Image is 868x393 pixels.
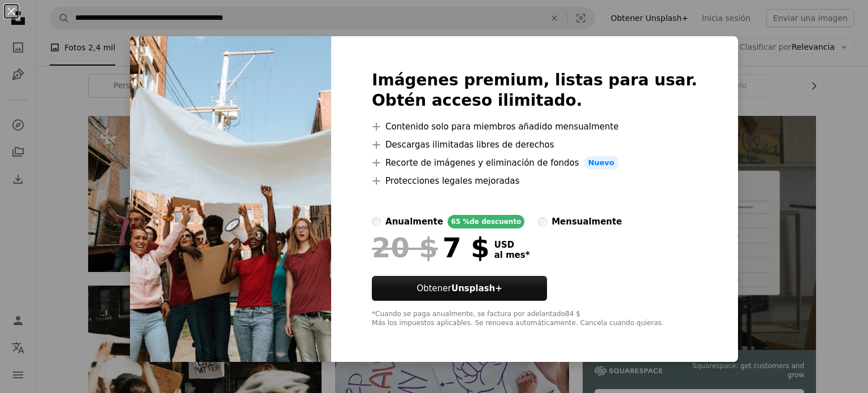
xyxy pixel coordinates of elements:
li: Recorte de imágenes y eliminación de fondos [372,156,697,170]
span: al mes * [494,250,530,260]
input: mensualmente [538,217,547,226]
li: Descargas ilimitadas libres de derechos [372,138,697,152]
div: anualmente [385,215,443,228]
strong: Unsplash+ [452,283,502,293]
li: Protecciones legales mejoradas [372,174,697,188]
li: Contenido solo para miembros añadido mensualmente [372,120,697,133]
span: 20 $ [372,233,438,262]
span: USD [494,240,530,250]
input: anualmente65 %de descuento [372,217,381,226]
span: Nuevo [584,156,619,170]
h2: Imágenes premium, listas para usar. Obtén acceso ilimitado. [372,70,697,111]
img: premium_photo-1726797783529-08263179c85c [130,36,331,362]
div: mensualmente [552,215,622,228]
div: *Cuando se paga anualmente, se factura por adelantado 84 $ Más los impuestos aplicables. Se renue... [372,310,697,328]
div: 65 % de descuento [448,215,524,228]
button: ObtenerUnsplash+ [372,276,547,301]
div: 7 $ [372,233,489,262]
